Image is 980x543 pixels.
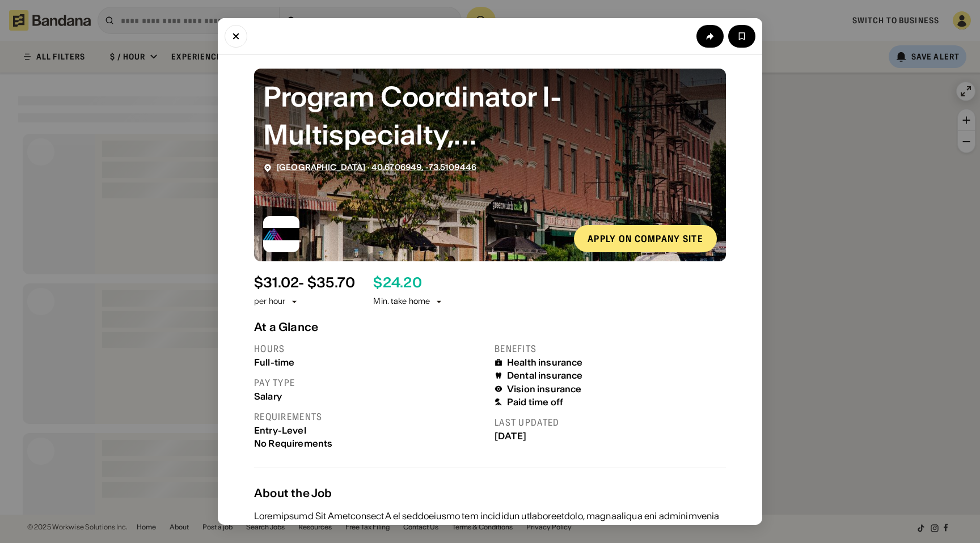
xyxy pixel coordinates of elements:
[254,343,485,355] div: Hours
[507,384,582,394] div: Vision insurance
[373,296,443,307] div: Min. take home
[263,78,717,154] div: Program Coordinator I- Multispecialty, Wantagh, Long Island, New York, Full Time, Days, Offsite
[507,357,583,368] div: Health insurance
[254,296,285,307] div: per hour
[225,25,247,48] button: Close
[254,275,355,291] div: $ 31.02 - $35.70
[495,431,726,442] div: [DATE]
[373,275,421,291] div: $ 24.20
[254,486,726,500] div: About the Job
[254,425,485,436] div: Entry-Level
[263,216,299,252] img: Mount Sinai logo
[588,234,703,243] div: Apply on company site
[495,417,726,429] div: Last updated
[507,397,563,408] div: Paid time off
[254,411,485,423] div: Requirements
[254,357,485,368] div: Full-time
[574,225,717,252] a: Apply on company site
[254,438,485,449] div: No Requirements
[277,163,476,172] div: ·
[495,343,726,355] div: Benefits
[277,162,365,172] a: [GEOGRAPHIC_DATA]
[254,391,485,402] div: Salary
[371,162,476,172] a: 40.6706949, -73.5109446
[507,370,583,381] div: Dental insurance
[254,377,485,389] div: Pay type
[254,320,726,334] div: At a Glance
